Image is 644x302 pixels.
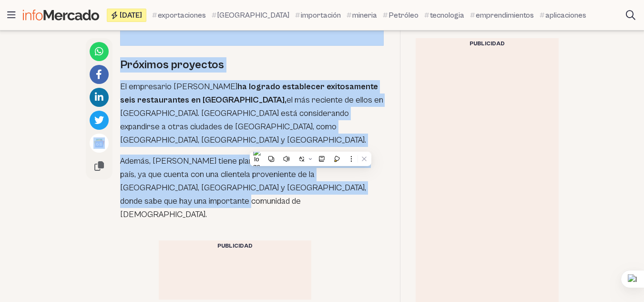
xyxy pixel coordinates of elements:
[120,82,378,105] strong: ha logrado establecer exitosamente seis restaurantes en [GEOGRAPHIC_DATA],
[545,10,586,21] span: aplicaciones
[347,10,377,21] a: mineria
[120,155,385,221] p: Además, [PERSON_NAME] tiene planes de abrir sucursales fuera del país, ya que cuenta con una clie...
[352,10,377,21] span: mineria
[212,10,289,21] a: [GEOGRAPHIC_DATA]
[120,80,385,147] p: El empresario [PERSON_NAME] el más reciente de ellos en [GEOGRAPHIC_DATA]. [GEOGRAPHIC_DATA] está...
[152,10,206,21] a: exportaciones
[424,10,464,21] a: tecnologia
[430,10,464,21] span: tecnologia
[93,137,105,149] img: Google News logo
[416,38,559,50] div: Publicidad
[388,10,419,21] span: Petróleo
[23,10,99,21] img: Infomercado Ecuador logo
[158,10,206,21] span: exportaciones
[120,11,142,19] span: [DATE]
[476,10,534,21] span: emprendimientos
[295,10,341,21] a: importación
[540,10,586,21] a: aplicaciones
[470,10,534,21] a: emprendimientos
[120,57,385,73] h2: Próximos proyectos
[159,240,311,252] div: Publicidad
[301,10,341,21] span: importación
[217,10,289,21] span: [GEOGRAPHIC_DATA]
[383,10,419,21] a: Petróleo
